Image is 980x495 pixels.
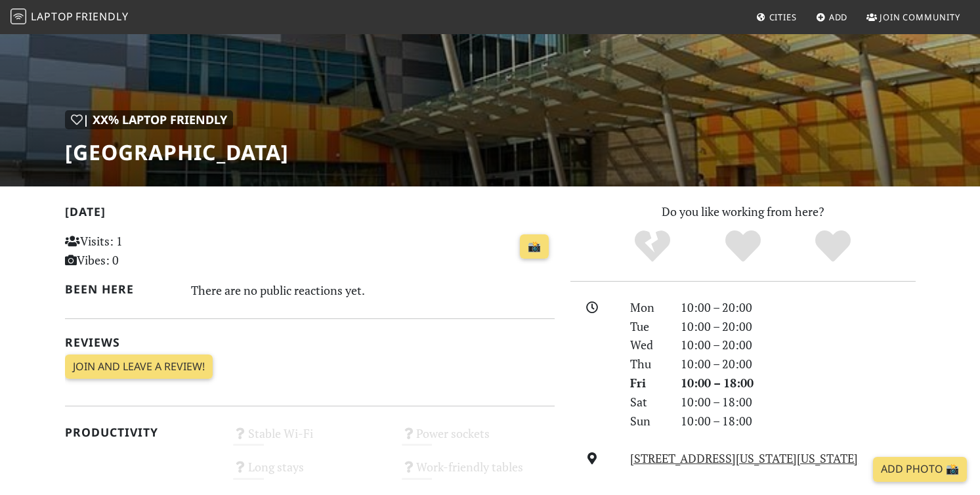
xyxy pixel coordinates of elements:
[673,412,924,431] div: 10:00 – 18:00
[607,228,698,265] div: No
[769,11,797,23] span: Cities
[880,11,960,23] span: Join Community
[225,423,394,456] div: Stable Wi-Fi
[622,335,672,355] div: Wed
[788,228,878,265] div: Definitely!
[225,456,394,490] div: Long stays
[673,317,924,336] div: 10:00 – 20:00
[811,5,853,29] a: Add
[394,423,563,456] div: Power sockets
[861,5,966,29] a: Join Community
[65,232,218,270] p: Visits: 1 Vibes: 0
[673,374,924,393] div: 10:00 – 18:00
[65,335,555,349] h2: Reviews
[673,335,924,355] div: 10:00 – 20:00
[673,298,924,317] div: 10:00 – 20:00
[75,9,128,24] span: Friendly
[622,317,672,336] div: Tue
[394,456,563,490] div: Work-friendly tables
[11,9,26,24] img: LaptopFriendly
[65,205,555,224] h2: [DATE]
[65,425,218,439] h2: Productivity
[622,393,672,412] div: Sat
[829,11,848,23] span: Add
[873,457,967,482] a: Add Photo 📸
[751,5,802,29] a: Cities
[622,412,672,431] div: Sun
[673,355,924,374] div: 10:00 – 20:00
[520,234,549,259] a: 📸
[191,280,555,301] div: There are no public reactions yet.
[65,282,176,296] h2: Been here
[622,374,672,393] div: Fri
[622,298,672,317] div: Mon
[65,110,233,129] div: | XX% Laptop Friendly
[622,355,672,374] div: Thu
[65,140,289,165] h1: [GEOGRAPHIC_DATA]
[31,9,74,24] span: Laptop
[570,202,916,221] p: Do you like working from here?
[630,450,858,466] a: [STREET_ADDRESS][US_STATE][US_STATE]
[698,228,788,265] div: Yes
[11,6,129,29] a: LaptopFriendly LaptopFriendly
[673,393,924,412] div: 10:00 – 18:00
[65,355,213,379] a: Join and leave a review!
